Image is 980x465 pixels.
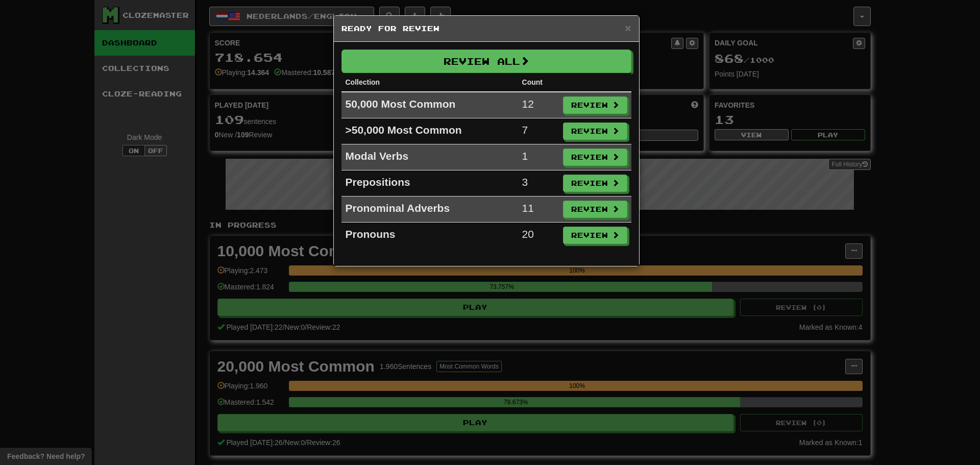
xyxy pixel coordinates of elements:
[518,223,559,249] td: 20
[563,96,627,114] button: Review
[518,170,559,197] td: 3
[518,197,559,223] td: 11
[518,92,559,118] td: 12
[518,118,559,144] td: 7
[563,123,627,140] button: Review
[563,175,627,192] button: Review
[341,170,518,197] td: Prepositions
[341,223,518,249] td: Pronouns
[341,197,518,223] td: Pronominal Adverbs
[625,22,631,34] span: ×
[341,118,518,144] td: >50,000 Most Common
[341,92,518,118] td: 50,000 Most Common
[341,50,631,73] button: Review All
[518,144,559,170] td: 1
[563,149,627,166] button: Review
[563,201,627,218] button: Review
[518,73,559,92] th: Count
[341,144,518,170] td: Modal Verbs
[625,22,631,33] button: Close
[341,23,631,34] h5: Ready for Review
[563,227,627,244] button: Review
[341,73,518,92] th: Collection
